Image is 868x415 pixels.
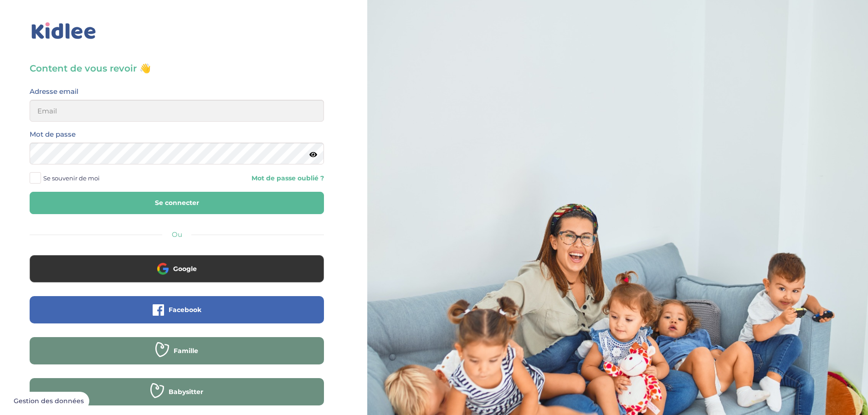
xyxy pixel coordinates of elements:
[153,304,164,316] img: facebook.png
[157,263,169,274] img: google.png
[172,230,182,239] span: Ou
[30,128,76,140] label: Mot de passe
[30,255,324,282] button: Google
[30,192,324,214] button: Se connecter
[30,62,324,75] h3: Content de vous revoir 👋
[30,20,98,41] img: logo_kidlee_bleu
[30,353,324,361] a: Famille
[43,172,100,184] span: Se souvenir de moi
[30,312,324,320] a: Facebook
[173,264,197,273] span: Google
[169,387,203,396] span: Babysitter
[30,296,324,323] button: Facebook
[14,397,84,405] span: Gestion des données
[30,100,324,122] input: Email
[30,86,78,97] label: Adresse email
[8,392,89,411] button: Gestion des données
[184,174,324,183] a: Mot de passe oublié ?
[30,337,324,364] button: Famille
[30,271,324,279] a: Google
[30,378,324,405] button: Babysitter
[174,346,198,355] span: Famille
[169,305,201,314] span: Facebook
[30,394,324,402] a: Babysitter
